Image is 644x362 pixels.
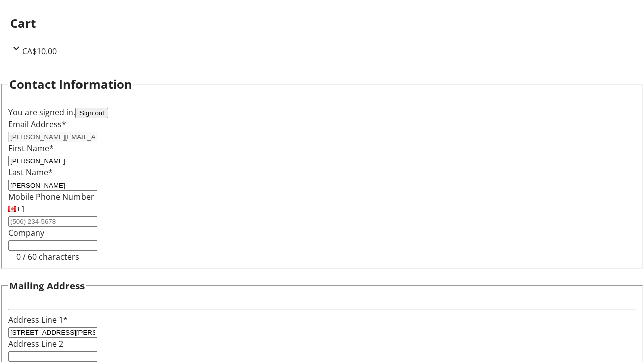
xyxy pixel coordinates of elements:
[8,167,53,178] label: Last Name*
[8,106,636,118] div: You are signed in.
[10,14,634,32] h2: Cart
[8,314,68,325] label: Address Line 1*
[8,338,63,349] label: Address Line 2
[8,191,94,202] label: Mobile Phone Number
[8,227,44,238] label: Company
[9,279,85,293] h3: Mailing Address
[8,119,66,130] label: Email Address*
[8,327,97,338] input: Address
[8,216,97,227] input: (506) 234-5678
[9,75,132,94] h2: Contact Information
[75,108,108,118] button: Sign out
[16,251,79,262] tr-character-limit: 0 / 60 characters
[22,46,57,57] span: CA$10.00
[8,143,54,154] label: First Name*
